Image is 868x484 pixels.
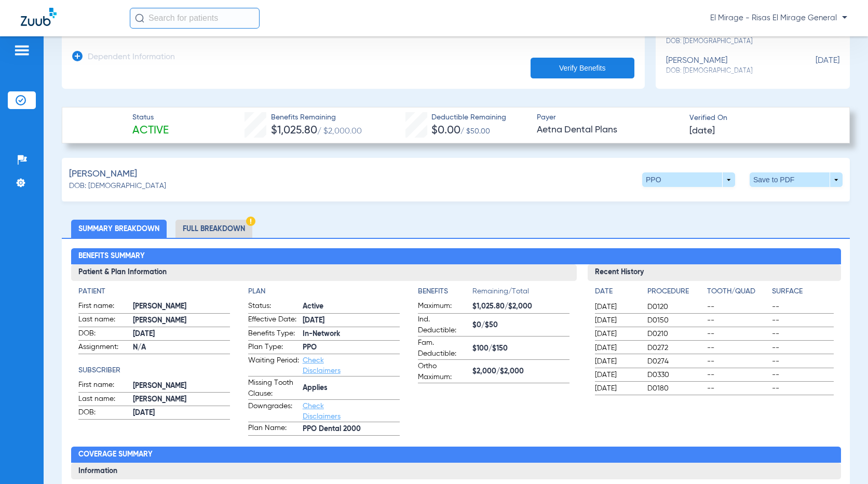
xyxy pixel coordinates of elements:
[647,329,703,339] span: D0210
[666,37,788,46] span: DOB: [DEMOGRAPHIC_DATA]
[647,286,703,301] app-breakdown-title: Procedure
[707,329,768,339] span: --
[472,301,569,312] span: $1,025.80/$2,000
[418,338,469,359] span: Fam. Deductible:
[248,301,299,313] span: Status:
[647,302,703,312] span: D0120
[133,342,230,353] span: N/A
[689,125,715,138] span: [DATE]
[135,14,144,23] img: Search Icon
[248,378,299,399] span: Missing Tooth Clause:
[707,286,768,297] h4: Tooth/Quad
[707,302,768,312] span: --
[531,58,634,78] button: Verify Benefits
[772,315,833,326] span: --
[772,370,833,380] span: --
[78,328,129,341] span: DOB:
[666,56,788,75] div: [PERSON_NAME]
[303,301,400,312] span: Active
[69,181,166,192] span: DOB: [DEMOGRAPHIC_DATA]
[78,342,129,354] span: Assignment:
[13,44,30,57] img: hamburger-icon
[647,370,703,380] span: D0330
[71,447,841,463] h2: Coverage Summary
[647,343,703,353] span: D0272
[132,112,169,123] span: Status
[595,329,639,339] span: [DATE]
[303,357,341,374] a: Check Disclaimers
[689,113,833,124] span: Verified On
[21,8,57,26] img: Zuub Logo
[595,343,639,353] span: [DATE]
[78,314,129,327] span: Last name:
[647,315,703,326] span: D0150
[647,356,703,367] span: D0274
[132,124,169,138] span: Active
[271,125,317,136] span: $1,025.80
[418,314,469,336] span: Ind. Deductible:
[303,315,400,326] span: [DATE]
[537,124,681,137] span: Aetna Dental Plans
[595,302,639,312] span: [DATE]
[595,286,639,301] app-breakdown-title: Date
[246,217,255,226] img: Hazard
[71,264,577,281] h3: Patient & Plan Information
[431,125,460,136] span: $0.00
[71,248,841,265] h2: Benefits Summary
[772,286,833,297] h4: Surface
[772,383,833,394] span: --
[78,365,230,376] h4: Subscriber
[317,127,362,136] span: / $2,000.00
[595,315,639,326] span: [DATE]
[78,380,129,392] span: First name:
[472,320,569,331] span: $0/$50
[133,329,230,340] span: [DATE]
[707,383,768,394] span: --
[647,286,703,297] h4: Procedure
[595,356,639,367] span: [DATE]
[472,343,569,354] span: $100/$150
[472,366,569,377] span: $2,000/$2,000
[460,128,490,135] span: / $50.00
[271,112,362,123] span: Benefits Remaining
[69,168,137,181] span: [PERSON_NAME]
[303,329,400,340] span: In-Network
[303,383,400,394] span: Applies
[772,356,833,367] span: --
[418,286,472,301] app-breakdown-title: Benefits
[248,401,299,422] span: Downgrades:
[647,383,703,394] span: D0180
[816,434,868,484] iframe: Chat Widget
[788,56,839,75] span: [DATE]
[595,383,639,394] span: [DATE]
[588,264,840,281] h3: Recent History
[248,355,299,376] span: Waiting Period:
[303,402,341,420] a: Check Disclaimers
[133,394,230,405] span: [PERSON_NAME]
[133,301,230,312] span: [PERSON_NAME]
[175,220,252,238] li: Full Breakdown
[707,356,768,367] span: --
[666,66,788,76] span: DOB: [DEMOGRAPHIC_DATA]
[642,172,735,187] button: PPO
[418,301,469,313] span: Maximum:
[133,381,230,392] span: [PERSON_NAME]
[707,370,768,380] span: --
[88,52,175,63] h3: Dependent Information
[248,423,299,435] span: Plan Name:
[78,301,129,313] span: First name:
[418,286,472,297] h4: Benefits
[710,13,847,23] span: El Mirage - Risas El Mirage General
[248,342,299,354] span: Plan Type:
[472,286,569,301] span: Remaining/Total
[78,394,129,406] span: Last name:
[248,314,299,327] span: Effective Date:
[248,286,400,297] h4: Plan
[133,408,230,419] span: [DATE]
[772,343,833,353] span: --
[248,328,299,341] span: Benefits Type:
[133,315,230,326] span: [PERSON_NAME]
